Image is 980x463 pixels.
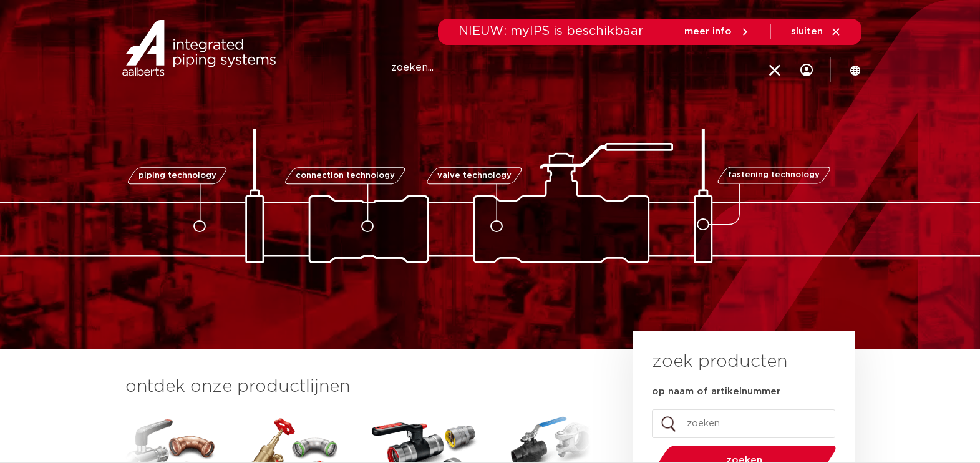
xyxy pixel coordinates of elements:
[391,56,784,80] input: zoeken...
[458,25,644,37] span: NIEUW: myIPS is beschikbaar
[800,45,813,95] div: my IPS
[125,374,591,399] h3: ontdek onze productlijnen
[684,27,732,36] span: meer info
[652,386,780,398] label: op naam of artikelnummer
[652,409,835,438] input: zoeken
[138,172,216,180] span: piping technology
[791,26,842,37] a: sluiten
[437,172,512,180] span: valve technology
[728,172,820,180] span: fastening technology
[791,27,823,36] span: sluiten
[295,172,394,180] span: connection technology
[684,26,750,37] a: meer info
[652,349,787,374] h3: zoek producten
